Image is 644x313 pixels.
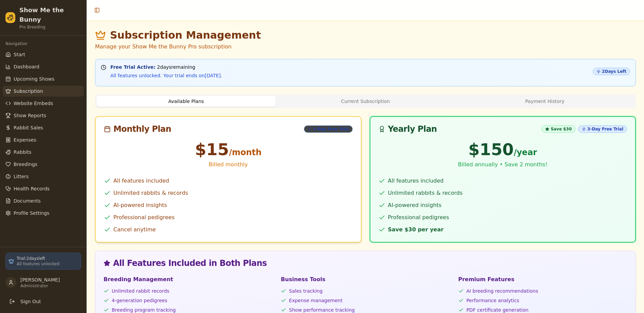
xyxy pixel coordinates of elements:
button: Current Subscription [276,96,455,107]
a: Expenses [3,134,84,145]
span: Save $30 per year [388,226,444,234]
p: Billed annually • Save 2 months! [379,161,627,169]
span: Documents [14,197,41,204]
span: Expense management [289,297,343,304]
span: All features included [388,177,444,185]
span: AI breeding recommendations [466,288,538,294]
div: Navigation [3,38,84,49]
span: Health Records [14,185,50,192]
span: Sales tracking [289,288,323,294]
div: $150 [379,141,627,158]
span: Profile Settings [14,210,49,216]
a: Profile Settings [3,208,84,218]
p: Billed monthly [104,161,353,169]
a: Breedings [3,159,84,170]
span: Rabbits [14,149,31,155]
p: [PERSON_NAME] [20,276,81,283]
span: Professional pedigrees [113,213,174,222]
div: 2 day s remaining [110,64,222,80]
span: /year [514,148,537,157]
span: All features included [113,177,169,185]
p: Trial: 2 day s left [17,256,78,261]
span: Breedings [14,161,37,168]
span: /month [229,148,261,157]
a: Website Embeds [3,98,84,109]
span: Performance analytics [466,297,519,304]
span: Litters [14,173,29,180]
span: AI-powered insights [388,201,442,209]
div: 3-Day Free Trial [304,125,353,133]
span: Cancel anytime [113,226,156,234]
a: Litters [3,171,84,182]
a: Dashboard [3,61,84,72]
span: Rabbit Sales [14,124,43,131]
span: Start [14,51,25,58]
p: Administrator [20,283,81,289]
a: Rabbits [3,147,84,158]
a: Upcoming Shows [3,74,84,84]
p: All features unlocked [17,261,78,267]
div: 3-Day Free Trial [578,125,627,133]
span: 4-generation pedigrees [112,297,167,304]
h1: Subscription Management [95,29,261,41]
span: Upcoming Shows [14,76,54,82]
div: Save $30 [541,125,575,133]
h4: Breeding Management [104,275,273,284]
div: 2 Days Left [593,68,630,75]
p: Pro Breeding [19,24,81,30]
a: Health Records [3,183,84,194]
button: Sign Out [5,295,81,308]
a: Show Reports [3,110,84,121]
a: Rabbit Sales [3,122,84,133]
span: Subscription [14,88,43,95]
strong: Free Trial Active: [110,64,155,70]
button: Payment History [455,96,634,107]
p: All features unlocked. Your trial ends on [DATE] . [110,72,222,80]
a: Documents [3,195,84,206]
span: Website Embeds [14,100,53,107]
div: Yearly Plan [379,125,437,133]
h4: Business Tools [281,275,450,284]
span: Show Reports [14,112,46,119]
h2: Show Me the Bunny [19,5,81,24]
a: Start [3,49,84,60]
div: All Features Included in Both Plans [104,259,627,267]
h4: Premium Features [458,275,627,284]
div: $15 [104,141,353,158]
span: Professional pedigrees [388,213,449,222]
span: Dashboard [14,63,39,70]
span: Expenses [14,137,36,143]
button: Available Plans [96,96,276,107]
span: Unlimited rabbits & records [113,189,188,197]
span: AI-powered insights [113,201,167,209]
a: Subscription [3,86,84,97]
div: Monthly Plan [104,125,171,133]
p: Manage your Show Me the Bunny Pro subscription [95,43,261,51]
span: Unlimited rabbits & records [388,189,463,197]
span: Unlimited rabbit records [112,288,169,294]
